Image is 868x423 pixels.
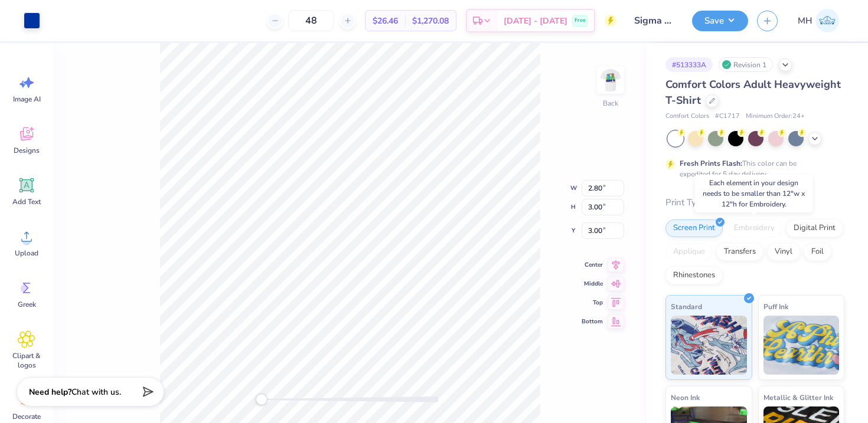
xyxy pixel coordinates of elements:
[680,159,742,168] strong: Fresh Prints Flash:
[412,15,449,27] span: $1,270.08
[665,243,713,261] div: Applique
[7,351,46,370] span: Clipart & logos
[763,391,833,404] span: Metallic & Glitter Ink
[786,219,843,237] div: Digital Print
[665,112,709,122] span: Comfort Colors
[288,10,334,31] input: – –
[792,9,844,32] a: MH
[692,11,748,31] button: Save
[373,15,398,27] span: $26.46
[746,112,805,122] span: Minimum Order: 24 +
[582,279,603,288] span: Middle
[582,298,603,307] span: Top
[603,98,618,109] div: Back
[665,219,723,237] div: Screen Print
[582,260,603,270] span: Center
[665,77,841,107] span: Comfort Colors Adult Heavyweight T-Shirt
[815,9,839,32] img: Mitra Hegde
[804,243,831,261] div: Foil
[715,112,740,122] span: # C1717
[256,394,267,405] div: Accessibility label
[763,316,840,375] img: Puff Ink
[763,300,788,313] span: Puff Ink
[671,316,747,375] img: Standard
[671,300,702,313] span: Standard
[14,146,40,155] span: Designs
[719,57,773,72] div: Revision 1
[599,68,622,92] img: Back
[665,196,844,209] div: Print Type
[695,175,813,212] div: Each element in your design needs to be smaller than 12"w x 12"h for Embroidery.
[716,243,763,261] div: Transfers
[13,94,41,104] span: Image AI
[671,391,700,404] span: Neon Ink
[726,219,782,237] div: Embroidery
[798,14,812,28] span: MH
[767,243,800,261] div: Vinyl
[71,386,121,398] span: Chat with us.
[680,158,825,179] div: This color can be expedited for 5 day delivery.
[582,317,603,326] span: Bottom
[665,267,723,284] div: Rhinestones
[665,57,713,72] div: # 513333A
[12,412,41,421] span: Decorate
[504,15,567,27] span: [DATE] - [DATE]
[575,17,586,25] span: Free
[18,300,36,309] span: Greek
[12,197,41,206] span: Add Text
[29,386,71,398] strong: Need help?
[15,248,38,258] span: Upload
[625,9,683,32] input: Untitled Design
